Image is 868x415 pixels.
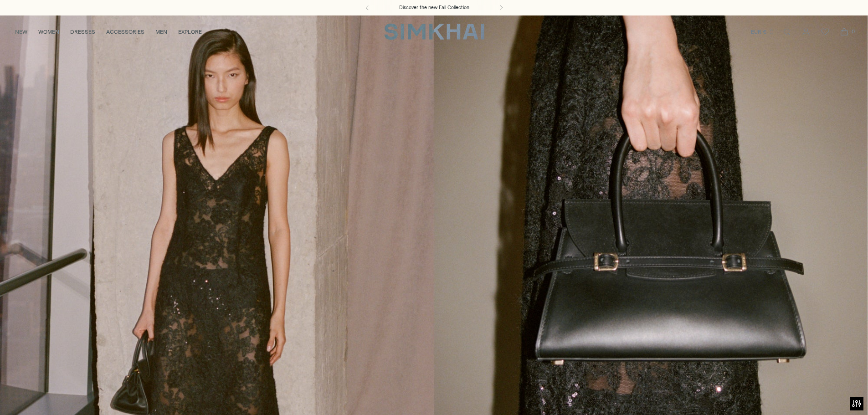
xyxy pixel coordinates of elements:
[849,27,857,36] span: 0
[384,23,484,41] a: SIMKHAI
[106,22,144,42] a: ACCESSORIES
[38,22,59,42] a: WOMEN
[155,22,167,42] a: MEN
[835,23,853,41] a: Open cart modal
[778,23,796,41] a: Open search modal
[816,23,834,41] a: Wishlist
[399,4,469,11] a: Discover the new Fall Collection
[797,23,815,41] a: Go to the account page
[751,22,775,42] button: EUR €
[178,22,202,42] a: EXPLORE
[70,22,95,42] a: DRESSES
[15,22,27,42] a: NEW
